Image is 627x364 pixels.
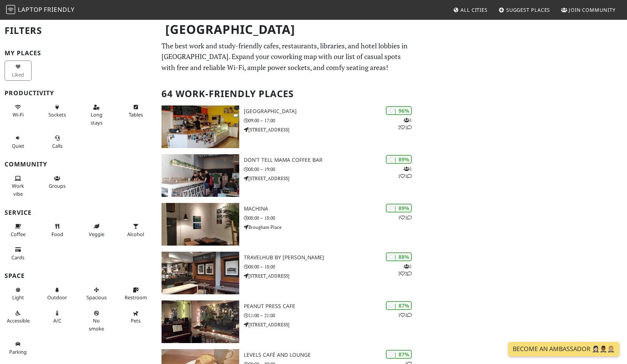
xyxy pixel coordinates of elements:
p: [STREET_ADDRESS] [244,321,418,328]
button: Tables [122,101,149,121]
span: Join Community [569,6,616,13]
h3: Peanut Press Cafe [244,303,418,310]
img: LaptopFriendly [6,5,15,14]
button: Wi-Fi [5,101,32,121]
span: Air conditioned [53,317,61,324]
img: Machina [162,203,240,246]
a: Suggest Places [496,3,553,17]
p: 1 1 [398,214,412,221]
span: Alcohol [127,231,144,238]
span: Group tables [49,182,66,189]
span: Stable Wi-Fi [13,111,24,118]
button: Cards [5,243,32,263]
h3: Space [5,272,152,279]
button: Veggie [83,220,110,240]
span: Parking [9,348,27,355]
h2: Filters [5,19,152,42]
h3: Service [5,209,152,216]
p: 1 2 1 [398,117,412,131]
img: Peanut Press Cafe [162,300,240,343]
span: Accessible [7,317,30,324]
img: North Fort Cafe [162,105,240,148]
p: The best work and study-friendly cafes, restaurants, libraries, and hotel lobbies in [GEOGRAPHIC_... [162,40,414,73]
div: | 96% [386,106,412,115]
p: [STREET_ADDRESS] [244,175,418,182]
button: Accessible [5,307,32,327]
span: Video/audio calls [52,142,62,149]
span: Suggest Places [506,6,550,13]
button: Outdoor [44,284,71,304]
img: TravelHub by Lothian [162,252,240,294]
button: Groups [44,172,71,192]
span: Restroom [125,294,147,301]
img: Don't tell Mama Coffee Bar [162,154,240,197]
a: Join Community [558,3,619,17]
button: Calls [44,132,71,152]
button: Coffee [5,220,32,240]
span: Natural light [12,294,24,301]
h3: My Places [5,49,152,57]
h3: Machina [244,206,418,212]
span: Outdoor area [47,294,67,301]
button: Quiet [5,132,32,152]
span: Quiet [12,142,24,149]
a: North Fort Cafe | 96% 121 [GEOGRAPHIC_DATA] 09:00 – 17:00 [STREET_ADDRESS] [157,105,418,148]
span: All Cities [461,6,488,13]
a: Peanut Press Cafe | 87% 11 Peanut Press Cafe 11:00 – 21:00 [STREET_ADDRESS] [157,300,418,343]
span: Laptop [18,5,43,14]
span: Pet friendly [131,317,141,324]
a: TravelHub by Lothian | 88% 132 TravelHub by [PERSON_NAME] 08:00 – 18:00 [STREET_ADDRESS] [157,252,418,294]
span: Veggie [89,231,104,238]
h3: TravelHub by [PERSON_NAME] [244,254,418,261]
a: Don't tell Mama Coffee Bar | 89% 111 Don't tell Mama Coffee Bar 08:00 – 19:00 [STREET_ADDRESS] [157,154,418,197]
div: | 89% [386,155,412,164]
button: Restroom [122,284,149,304]
span: Spacious [86,294,107,301]
span: Long stays [91,111,102,126]
span: Friendly [44,5,74,14]
p: [STREET_ADDRESS] [244,272,418,279]
span: Smoke free [89,317,104,332]
button: Alcohol [122,220,149,240]
button: Sockets [44,101,71,121]
p: 1 1 1 [398,165,412,180]
p: 09:00 – 17:00 [244,117,418,124]
a: Become an Ambassador 🤵🏻‍♀️🤵🏾‍♂️🤵🏼‍♀️ [508,342,619,356]
p: 08:00 – 18:00 [244,263,418,270]
p: 1 3 2 [398,263,412,277]
a: Machina | 89% 11 Machina 08:00 – 18:00 Brougham Place [157,203,418,246]
button: Long stays [83,101,110,129]
a: LaptopFriendly LaptopFriendly [6,3,75,17]
span: Power sockets [48,111,66,118]
button: A/C [44,307,71,327]
button: Parking [5,338,32,358]
h2: 64 Work-Friendly Places [162,82,414,105]
h3: Community [5,161,152,168]
span: People working [12,182,24,197]
h3: Levels Café and Lounge [244,352,418,358]
h3: [GEOGRAPHIC_DATA] [244,108,418,115]
div: | 87% [386,350,412,359]
span: Food [51,231,63,238]
div: | 87% [386,301,412,310]
button: Light [5,284,32,304]
div: | 88% [386,252,412,261]
span: Coffee [11,231,26,238]
div: | 89% [386,204,412,212]
p: [STREET_ADDRESS] [244,126,418,133]
span: Credit cards [11,254,24,261]
p: 08:00 – 19:00 [244,166,418,173]
h3: Productivity [5,89,152,97]
button: Pets [122,307,149,327]
p: 1 1 [398,311,412,319]
h1: [GEOGRAPHIC_DATA] [159,19,417,40]
button: No smoke [83,307,110,335]
p: 08:00 – 18:00 [244,214,418,222]
span: Work-friendly tables [129,111,143,118]
h3: Don't tell Mama Coffee Bar [244,157,418,163]
p: Brougham Place [244,224,418,231]
button: Food [44,220,71,240]
button: Work vibe [5,172,32,200]
button: Spacious [83,284,110,304]
p: 11:00 – 21:00 [244,312,418,319]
